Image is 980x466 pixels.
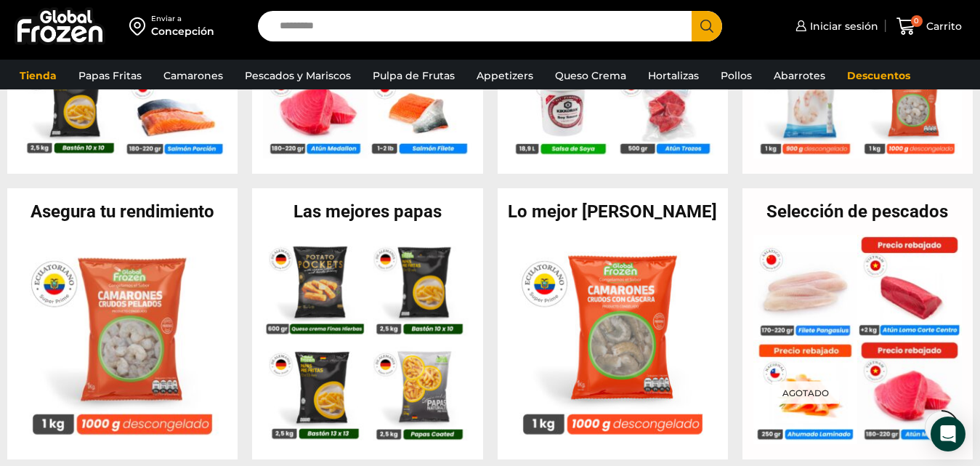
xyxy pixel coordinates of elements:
[151,14,214,24] div: Enviar a
[923,19,962,33] span: Carrito
[893,9,965,44] a: 0 Carrito
[7,203,238,220] h2: Asegura tu rendimiento
[156,62,230,89] a: Camarones
[498,203,728,220] h2: Lo mejor [PERSON_NAME]
[71,62,149,89] a: Papas Fritas
[772,381,839,403] p: Agotado
[151,24,214,39] div: Concepción
[548,62,633,89] a: Queso Crema
[840,62,918,89] a: Descuentos
[692,11,722,41] button: Search button
[12,62,64,89] a: Tienda
[806,19,878,33] span: Iniciar sesión
[766,62,833,89] a: Abarrotes
[713,62,759,89] a: Pollos
[641,62,706,89] a: Hortalizas
[792,12,878,41] a: Iniciar sesión
[469,62,540,89] a: Appetizers
[911,15,923,27] span: 0
[931,417,965,451] div: Open Intercom Messenger
[252,203,482,220] h2: Las mejores papas
[129,14,151,39] img: address-field-icon.svg
[365,62,462,89] a: Pulpa de Frutas
[742,203,973,220] h2: Selección de pescados
[238,62,358,89] a: Pescados y Mariscos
